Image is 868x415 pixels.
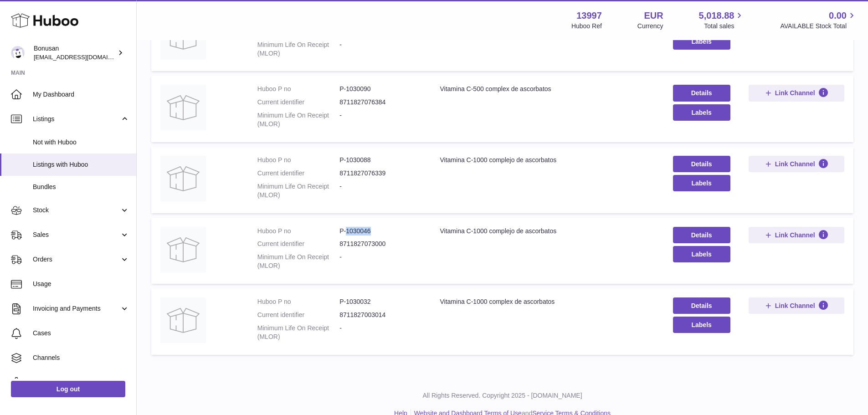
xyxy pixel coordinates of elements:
a: Details [673,85,730,101]
span: AVAILABLE Stock Total [780,22,857,31]
dd: P-1030090 [339,85,421,93]
dd: - [339,41,421,58]
dt: Huboo P no [257,156,339,164]
span: Not with Huboo [33,138,129,147]
dd: P-1030032 [339,297,421,306]
span: Cases [33,329,129,338]
dt: Current identifier [257,169,339,178]
dt: Huboo P no [257,227,339,236]
span: Stock [33,206,120,215]
span: Settings [33,378,129,387]
div: Currency [637,22,663,31]
span: Usage [33,280,129,288]
strong: 13997 [576,10,602,22]
div: Vitamina C-500 complex de ascorbatos [440,85,654,93]
span: Link Channel [775,231,815,239]
span: Invoicing and Payments [33,304,120,313]
dt: Huboo P no [257,297,339,306]
img: Vitamina C-500 complex de ascorbatos [160,85,206,130]
div: Bonusan [34,44,116,61]
dd: P-1030088 [339,156,421,164]
button: Link Channel [749,85,844,101]
dd: - [339,111,421,128]
dt: Minimum Life On Receipt (MLOR) [257,41,339,58]
span: Total sales [704,22,745,31]
dt: Minimum Life On Receipt (MLOR) [257,111,339,128]
dt: Current identifier [257,311,339,319]
dt: Minimum Life On Receipt (MLOR) [257,253,339,270]
button: Link Channel [749,156,844,172]
div: Vitamina C-1000 complex de ascorbatos [440,297,654,306]
button: Link Channel [749,227,844,243]
dd: - [339,182,421,200]
dd: - [339,253,421,270]
span: Bundles [33,183,129,191]
a: Details [673,297,730,314]
span: Link Channel [775,160,815,168]
span: Listings with Huboo [33,160,129,169]
a: Details [673,156,730,172]
dd: 8711827076384 [339,98,421,107]
a: 5,018.88 Total sales [699,10,745,31]
a: Details [673,227,730,243]
button: Labels [673,175,730,191]
a: Log out [11,381,125,397]
div: Vitamina C-1000 complejo de ascorbatos [440,227,654,236]
dd: 8711827003014 [339,311,421,319]
dt: Minimum Life On Receipt (MLOR) [257,324,339,341]
img: Vitamina C-1000 complex de ascorbatos [160,297,206,343]
span: Listings [33,115,120,123]
dt: Current identifier [257,240,339,248]
button: Labels [673,317,730,333]
span: Link Channel [775,89,815,97]
dd: P-1030046 [339,227,421,236]
span: 0.00 [829,10,847,22]
span: 5,018.88 [699,10,734,22]
img: Vitamina C-1000 complejo de ascorbatos [160,227,206,272]
p: All Rights Reserved. Copyright 2025 - [DOMAIN_NAME] [144,391,861,400]
dd: - [339,324,421,341]
img: Vitamina C-1000 complejo de ascorbatos [160,156,206,201]
strong: EUR [644,10,663,22]
a: 0.00 AVAILABLE Stock Total [780,10,857,31]
button: Labels [673,246,730,262]
dt: Current identifier [257,98,339,107]
span: Orders [33,255,120,264]
span: [EMAIL_ADDRESS][DOMAIN_NAME] [34,53,134,61]
span: Link Channel [775,302,815,310]
button: Link Channel [749,297,844,314]
dd: 8711827076339 [339,169,421,178]
div: Huboo Ref [571,22,602,31]
dd: 8711827073000 [339,240,421,248]
span: My Dashboard [33,90,129,99]
div: Vitamina C-1000 complejo de ascorbatos [440,156,654,164]
span: Sales [33,231,120,239]
button: Labels [673,104,730,121]
dt: Minimum Life On Receipt (MLOR) [257,182,339,200]
span: Channels [33,354,129,362]
button: Labels [673,33,730,50]
dt: Huboo P no [257,85,339,93]
img: internalAdmin-13997@internal.huboo.com [11,46,25,60]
